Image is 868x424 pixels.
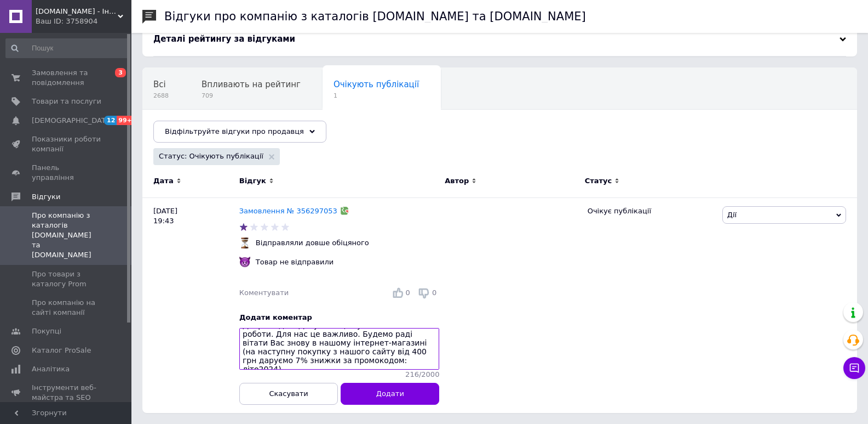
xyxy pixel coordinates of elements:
img: :imp: [239,257,250,268]
span: 43.in.ua - Інтернет-магазин з широким асортиментом різних товарів для Вашого життя та комфорту [36,7,118,16]
h1: Відгуки про компанію з каталогів [DOMAIN_NAME] та [DOMAIN_NAME] [164,10,586,23]
span: Скасувати [269,389,308,398]
span: Впливають на рейтинг [202,80,301,89]
span: 12 [104,116,117,125]
span: 709 [202,92,301,100]
span: Автор [445,176,469,186]
span: Відфільтруйте відгуки про продавця [165,127,304,135]
input: Пошук [5,38,129,58]
span: Відгуки [32,192,60,202]
button: Чат з покупцем [843,357,865,379]
a: Замовлення № 356297053 [239,207,337,215]
img: :hourglass_flowing_sand: [239,238,250,248]
span: Опубліковані без комен... [153,121,265,131]
textarea: Доброго дня. Дякуємо оцінку якості нашої роботи. Для нас це важливо. Будемо раді вітати Вас знову... [239,328,439,370]
div: Товар не відправили [253,257,336,267]
span: Статус [585,176,612,186]
span: Очікують публікації [334,80,419,89]
span: Каталог ProSale [32,346,91,355]
div: Деталі рейтингу за відгуками [153,33,846,45]
span: 1 [334,92,419,100]
span: Про компанію з каталогів [DOMAIN_NAME] та [DOMAIN_NAME] [32,211,101,261]
span: Показники роботи компанії [32,134,101,154]
span: Відгук [239,176,266,186]
span: Всі [153,80,166,89]
span: Аналітика [32,364,70,374]
span: Статус: Очікують публікації [159,151,263,161]
div: Коментувати [239,288,289,298]
span: Панель управління [32,163,101,183]
span: 0 [432,289,436,297]
span: Деталі рейтингу за відгуками [153,34,295,44]
span: Про компанію на сайті компанії [32,298,101,318]
span: 3 [115,68,126,77]
span: Інструменти веб-майстра та SEO [32,383,101,403]
span: 99+ [117,116,135,125]
div: Опубліковані без коментаря [142,110,286,151]
span: Додати [376,389,404,398]
span: 2688 [153,92,169,100]
span: Покупці [32,326,61,336]
span: Дії [727,211,737,219]
div: Ваш ID: 3758904 [36,16,131,26]
button: Додати [341,383,439,405]
span: Замовлення та повідомлення [32,68,101,88]
span: Дата [153,176,174,186]
span: Товари та послуги [32,97,101,106]
span: Про товари з каталогу Prom [32,269,101,289]
span: [DEMOGRAPHIC_DATA] [32,116,113,126]
span: 0 [406,289,410,297]
div: [DATE] 19:43 [142,198,239,413]
span: 216 / 2000 [405,370,439,380]
div: Відправляли довше обіцяного [253,238,372,248]
span: Додати коментар [239,313,312,321]
div: Очікує публікації [588,206,714,216]
span: Коментувати [239,289,289,297]
button: Скасувати [239,383,338,405]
